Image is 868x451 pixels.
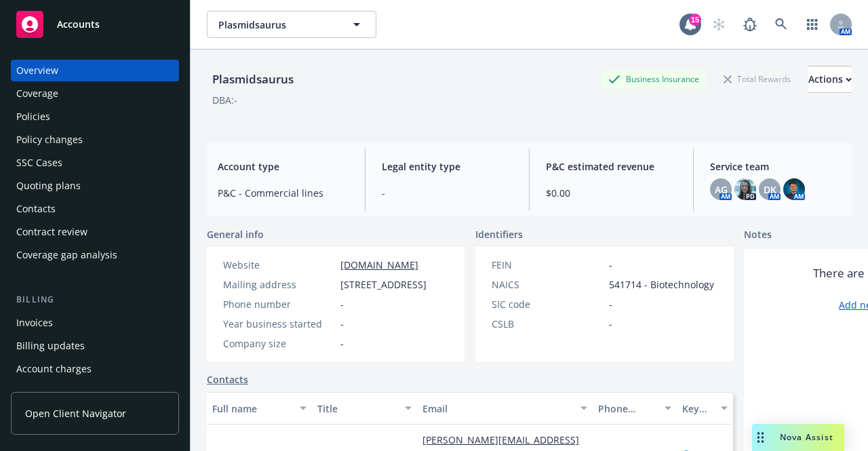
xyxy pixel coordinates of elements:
[11,244,179,266] a: Coverage gap analysis
[492,277,604,292] div: NAICS
[223,258,335,272] div: Website
[212,93,237,107] div: DBA: -
[382,159,513,174] span: Legal entity type
[16,358,92,380] div: Account charges
[207,372,248,387] a: Contacts
[475,227,523,241] span: Identifiers
[16,335,85,357] div: Billing updates
[11,5,179,43] a: Accounts
[312,392,417,425] button: Title
[223,336,335,351] div: Company size
[11,175,179,197] a: Quoting plans
[768,11,795,38] a: Search
[609,258,612,272] span: -
[11,129,179,151] a: Policy changes
[207,392,312,425] button: Full name
[16,152,62,174] div: SSC Cases
[16,221,87,243] div: Contract review
[16,244,117,266] div: Coverage gap analysis
[546,186,677,200] span: $0.00
[223,297,335,311] div: Phone number
[808,66,852,92] div: Actions
[492,297,604,311] div: SIC code
[609,317,612,331] span: -
[11,358,179,380] a: Account charges
[736,11,764,38] a: Report a Bug
[682,401,713,416] div: Key contact
[16,312,53,334] div: Invoices
[752,424,844,451] button: Nova Assist
[422,401,572,416] div: Email
[25,406,126,420] span: Open Client Navigator
[212,401,292,416] div: Full name
[16,175,81,197] div: Quoting plans
[340,317,344,331] span: -
[223,317,335,331] div: Year business started
[11,335,179,357] a: Billing updates
[734,178,756,200] img: photo
[677,392,733,425] button: Key contact
[492,258,604,272] div: FEIN
[207,11,376,38] button: Plasmidsaurus
[207,227,264,241] span: General info
[715,182,728,197] span: AG
[16,106,50,128] div: Policies
[317,401,397,416] div: Title
[780,431,833,443] span: Nova Assist
[11,83,179,104] a: Coverage
[417,392,593,425] button: Email
[57,19,100,30] span: Accounts
[593,392,677,425] button: Phone number
[382,186,513,200] span: -
[218,18,336,32] span: Plasmidsaurus
[11,293,179,307] div: Billing
[752,424,769,451] div: Drag to move
[207,71,299,88] div: Plasmidsaurus
[11,106,179,128] a: Policies
[609,297,612,311] span: -
[11,221,179,243] a: Contract review
[717,71,797,87] div: Total Rewards
[11,60,179,81] a: Overview
[16,129,83,151] div: Policy changes
[16,83,58,104] div: Coverage
[601,71,706,87] div: Business Insurance
[340,297,344,311] span: -
[492,317,604,331] div: CSLB
[808,66,852,93] button: Actions
[340,277,427,292] span: [STREET_ADDRESS]
[609,277,714,292] span: 541714 - Biotechnology
[340,258,418,271] a: [DOMAIN_NAME]
[16,60,58,81] div: Overview
[340,336,344,351] span: -
[11,152,179,174] a: SSC Cases
[783,178,805,200] img: photo
[689,14,701,26] div: 15
[705,11,732,38] a: Start snowing
[218,159,349,174] span: Account type
[744,227,772,243] span: Notes
[764,182,776,197] span: DK
[223,277,335,292] div: Mailing address
[546,159,677,174] span: P&C estimated revenue
[799,11,826,38] a: Switch app
[11,198,179,220] a: Contacts
[16,198,56,220] div: Contacts
[598,401,656,416] div: Phone number
[11,312,179,334] a: Invoices
[710,159,841,174] span: Service team
[218,186,349,200] span: P&C - Commercial lines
